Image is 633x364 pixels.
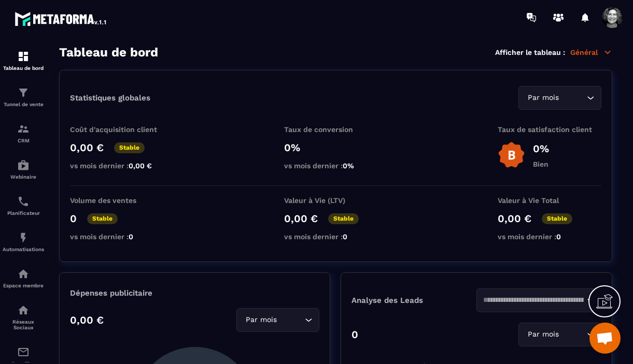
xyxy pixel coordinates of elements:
[518,86,601,110] div: Search for option
[236,308,319,332] div: Search for option
[3,246,44,252] p: Automatisations
[533,160,549,168] p: Bien
[570,48,612,57] p: Général
[284,232,388,241] p: vs mois dernier :
[495,48,565,56] p: Afficher le tableau :
[351,296,476,305] p: Analyse des Leads
[279,314,302,326] input: Search for option
[87,213,118,224] p: Stable
[328,213,359,224] p: Stable
[3,65,44,71] p: Tableau de bord
[243,314,279,326] span: Par mois
[483,295,584,306] input: Search for option
[3,79,44,115] a: formationformationTunnel de vente
[70,93,150,103] p: Statistiques globales
[70,314,104,326] p: 0,00 €
[3,283,44,288] p: Espace membre
[556,232,561,241] span: 0
[3,174,44,180] p: Webinaire
[70,212,77,225] p: 0
[498,212,531,225] p: 0,00 €
[70,125,174,134] p: Coût d'acquisition client
[351,328,358,341] p: 0
[17,268,30,280] img: automations
[17,86,30,99] img: formation
[518,323,601,346] div: Search for option
[498,196,601,205] p: Valeur à Vie Total
[70,288,319,298] p: Dépenses publicitaire
[17,159,30,171] img: automations
[343,232,347,241] span: 0
[17,231,30,244] img: automations
[3,224,44,260] a: automationsautomationsAutomatisations
[3,138,44,143] p: CRM
[3,101,44,107] p: Tunnel de vente
[3,187,44,224] a: schedulerschedulerPlanificateur
[525,329,561,340] span: Par mois
[284,162,388,170] p: vs mois dernier :
[284,212,318,225] p: 0,00 €
[129,232,133,241] span: 0
[17,346,30,358] img: email
[114,142,145,153] p: Stable
[498,232,601,241] p: vs mois dernier :
[59,45,158,60] h3: Tableau de bord
[343,162,354,170] span: 0%
[589,323,621,354] a: Ouvrir le chat
[284,125,388,134] p: Taux de conversion
[284,196,388,205] p: Valeur à Vie (LTV)
[498,125,601,134] p: Taux de satisfaction client
[3,151,44,187] a: automationsautomationsWebinaire
[129,162,152,170] span: 0,00 €
[17,195,30,208] img: scheduler
[70,196,174,205] p: Volume des ventes
[17,50,30,63] img: formation
[498,141,525,169] img: b-badge-o.b3b20ee6.svg
[561,329,584,340] input: Search for option
[3,210,44,216] p: Planificateur
[525,92,561,104] span: Par mois
[3,296,44,338] a: social-networksocial-networkRéseaux Sociaux
[15,9,108,28] img: logo
[70,232,174,241] p: vs mois dernier :
[284,141,388,154] p: 0%
[70,141,104,154] p: 0,00 €
[3,260,44,296] a: automationsautomationsEspace membre
[17,304,30,316] img: social-network
[3,319,44,330] p: Réseaux Sociaux
[533,142,549,155] p: 0%
[17,123,30,135] img: formation
[476,288,601,312] div: Search for option
[542,213,572,224] p: Stable
[3,115,44,151] a: formationformationCRM
[561,92,584,104] input: Search for option
[70,162,174,170] p: vs mois dernier :
[3,42,44,79] a: formationformationTableau de bord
